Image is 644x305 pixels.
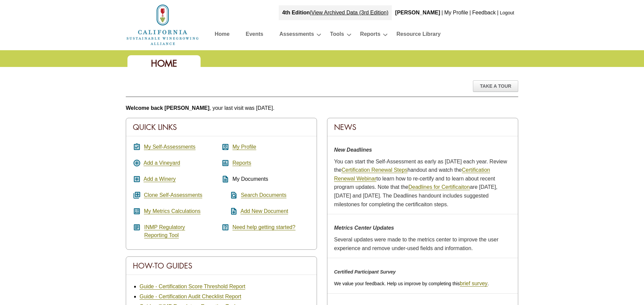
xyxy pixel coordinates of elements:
[144,144,196,150] a: My Self-Assessments
[144,208,201,214] a: My Metrics Calculations
[279,5,392,20] div: |
[334,167,490,182] a: Certification Renewal Webinar
[241,192,286,198] a: Search Documents
[126,104,518,112] p: , your last visit was [DATE].
[334,157,511,209] p: You can start the Self-Assessment as early as [DATE] each year. Review the handout and watch the ...
[133,223,141,231] i: article
[140,284,245,290] a: Guide - Certification Score Threshold Report
[496,5,499,20] div: |
[126,118,317,136] div: Quick Links
[279,29,314,41] a: Assessments
[396,29,441,41] a: Resource Library
[144,192,202,198] a: Clone Self-Assessments
[144,176,176,182] a: Add a Winery
[221,223,229,231] i: help_center
[327,118,518,136] div: News
[151,58,177,69] span: Home
[133,159,141,167] i: add_circle
[133,191,141,199] i: queue
[232,160,251,166] a: Reports
[469,5,472,20] div: |
[126,21,200,27] a: Home
[232,224,296,230] a: Need help getting started?
[282,10,310,15] strong: 4th Edition
[473,80,518,92] div: Take A Tour
[408,184,470,190] a: Deadlines for Certificaiton
[334,237,498,251] span: Several updates were made to the metrics center to improve the user experience and remove under-u...
[341,167,408,173] a: Certification Renewal Steps
[472,10,496,15] a: Feedback
[126,105,210,111] b: Welcome back [PERSON_NAME]
[232,144,256,150] a: My Profile
[460,281,488,287] a: brief survey
[334,269,396,275] em: Certified Participant Survey
[334,225,394,231] strong: Metrics Center Updates
[126,257,317,275] div: How-To Guides
[126,3,200,46] img: logo_cswa2x.png
[221,191,238,199] i: find_in_page
[133,207,141,215] i: calculate
[232,176,268,182] span: My Documents
[360,29,380,41] a: Reports
[330,29,344,41] a: Tools
[133,175,141,183] i: add_box
[144,224,185,238] a: INMP RegulatoryReporting Tool
[221,159,229,167] i: assessment
[240,208,288,214] a: Add New Document
[133,143,141,151] i: assignment_turned_in
[221,175,229,183] i: description
[334,147,372,153] strong: New Deadlines
[441,5,443,20] div: |
[221,143,229,151] i: account_box
[500,10,514,15] a: Logout
[334,281,489,286] span: We value your feedback. Help us improve by completing this .
[221,207,238,215] i: note_add
[311,10,388,15] a: View Archived Data (3rd Edition)
[140,294,241,300] a: Guide - Certification Audit Checklist Report
[215,29,229,41] a: Home
[144,160,180,166] a: Add a Vineyard
[246,29,263,41] a: Events
[444,10,468,15] a: My Profile
[395,10,440,15] b: [PERSON_NAME]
